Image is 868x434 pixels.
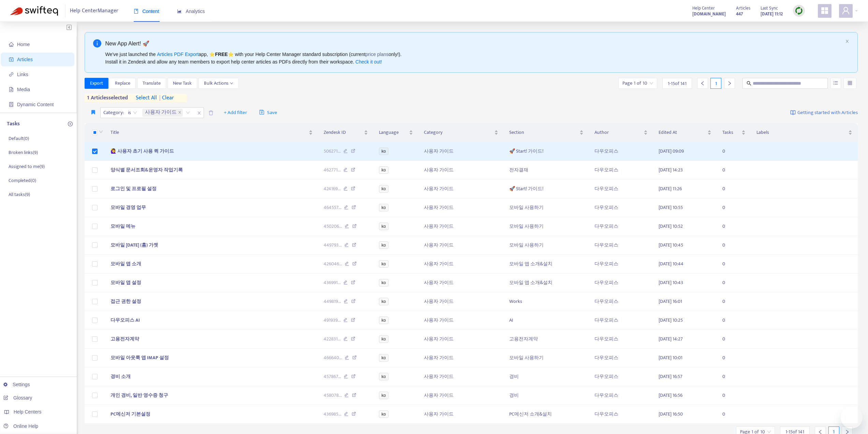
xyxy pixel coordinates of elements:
[379,279,389,286] span: ko
[659,185,682,193] span: [DATE] 11:26
[85,78,108,89] button: Export
[756,129,847,136] span: Labels
[790,107,858,118] a: Getting started with Articles
[717,236,751,255] td: 0
[589,330,653,349] td: 다우오피스
[111,147,174,155] span: 🙋‍♀️ 사용자 초기 사용 퀵 가이드
[589,386,653,405] td: 다우오피스
[215,52,227,57] b: FREE
[717,386,751,405] td: 0
[109,78,136,89] button: Replace
[9,102,14,107] span: container
[717,405,751,424] td: 0
[111,260,141,268] span: 모바일 앱 소개
[589,180,653,198] td: 다우오피스
[111,129,307,136] span: Title
[504,161,589,180] td: 전자결재
[324,354,342,362] span: 466640 ...
[167,78,197,89] button: New Task
[111,241,158,249] span: 모바일 [DATE] (홈) 가젯
[111,316,140,324] span: 다우오피스 AI
[111,279,141,286] span: 모바일 앱 설정
[14,409,42,415] span: Help Centers
[722,129,740,136] span: Tasks
[668,80,687,87] span: 1 - 15 of 141
[111,335,139,343] span: 고용전자계약
[589,198,653,217] td: 다우오피스
[143,80,161,87] span: Translate
[504,236,589,255] td: 모바일 사용하기
[717,142,751,161] td: 0
[795,6,803,15] img: sync.dc5367851b00ba804db3.png
[418,180,504,198] td: 사용자 가이드
[717,161,751,180] td: 0
[747,81,751,86] span: search
[589,349,653,367] td: 다우오피스
[111,204,146,211] span: 모바일 경영 업무
[9,163,45,170] p: Assigned to me ( 9 )
[137,78,166,89] button: Translate
[9,191,30,198] p: All tasks ( 9 )
[589,405,653,424] td: 다우오피스
[418,142,504,161] td: 사용자 가이드
[324,410,341,418] span: 436985 ...
[9,87,14,92] span: file-image
[418,405,504,424] td: 사용자 가이드
[589,292,653,311] td: 다우오피스
[134,9,138,14] span: book
[504,311,589,330] td: AI
[692,10,726,18] strong: [DOMAIN_NAME]
[418,236,504,255] td: 사용자 가이드
[259,109,277,117] span: Save
[717,180,751,198] td: 0
[727,81,732,86] span: right
[418,330,504,349] td: 사용자 가이드
[589,123,653,142] th: Author
[324,166,341,174] span: 462771 ...
[659,410,683,418] span: [DATE] 16:50
[504,386,589,405] td: 경비
[198,78,239,89] button: Bulk Actionsdown
[3,382,30,387] a: Settings
[111,185,157,193] span: 로그인 및 프로필 설정
[418,161,504,180] td: 사용자 가이드
[379,223,389,230] span: ko
[324,279,341,286] span: 436991 ...
[134,9,159,14] span: Content
[589,311,653,330] td: 다우오피스
[105,51,843,66] div: We've just launched the app, ⭐ ⭐️ with your Help Center Manager standard subscription (current on...
[589,236,653,255] td: 다우오피스
[736,10,743,18] strong: 447
[17,72,28,77] span: Links
[659,335,683,343] span: [DATE] 14:27
[504,274,589,292] td: 모바일 앱 소개&설치
[379,204,389,211] span: ko
[418,386,504,405] td: 사용자 가이드
[845,39,849,44] button: close
[224,109,247,117] span: + Add filter
[379,335,389,343] span: ko
[10,6,58,16] img: Swifteq
[379,185,389,193] span: ko
[509,129,578,136] span: Section
[504,180,589,198] td: 🚀 Start! 가이드!
[259,110,264,115] span: save
[128,108,137,118] span: is
[379,392,389,399] span: ko
[159,93,161,102] span: |
[379,148,389,155] span: ko
[177,9,205,14] span: Analytics
[111,391,168,399] span: 개인 경비, 일반 영수증 청구
[659,166,683,174] span: [DATE] 14:23
[105,123,318,142] th: Title
[68,122,73,126] span: plus-circle
[324,148,341,155] span: 506271 ...
[659,391,682,399] span: [DATE] 16:56
[157,94,174,102] span: clear
[9,149,38,156] p: Broken links ( 9 )
[842,6,850,15] span: user
[751,123,858,142] th: Labels
[504,367,589,386] td: 경비
[379,410,389,418] span: ko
